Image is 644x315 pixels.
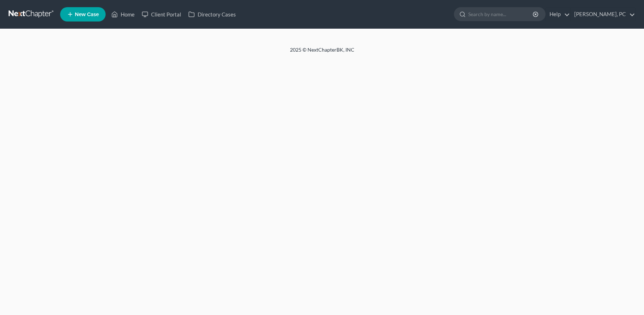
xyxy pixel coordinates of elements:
a: Home [108,8,138,21]
a: Directory Cases [185,8,239,21]
input: Search by name... [468,8,534,21]
div: 2025 © NextChapterBK, INC [118,46,526,59]
span: New Case [75,12,99,17]
a: [PERSON_NAME], PC [571,8,635,21]
a: Help [546,8,570,21]
a: Client Portal [138,8,185,21]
